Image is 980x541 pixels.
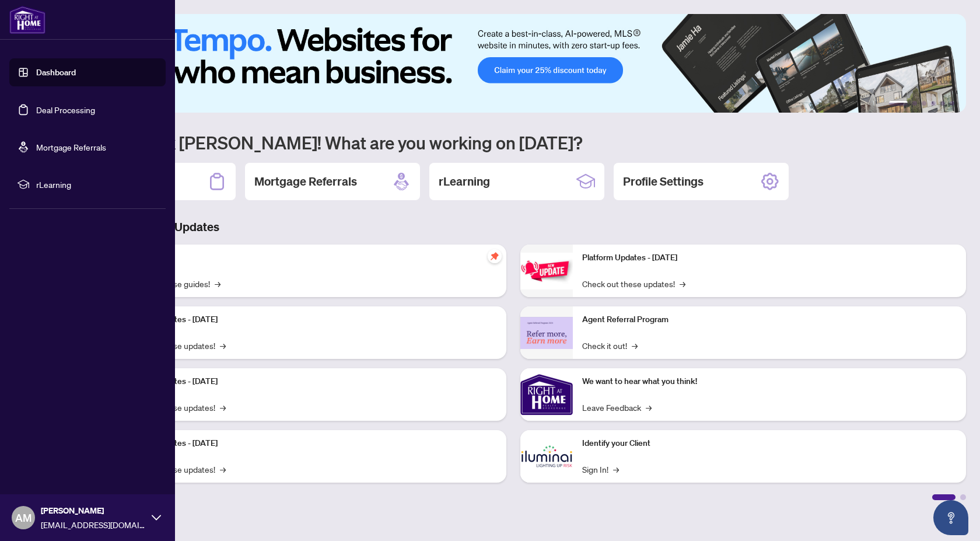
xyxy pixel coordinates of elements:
[61,131,966,153] h1: Welcome back [PERSON_NAME]! What are you working on [DATE]?
[646,401,652,414] span: →
[254,173,357,190] h2: Mortgage Referrals
[582,463,619,476] a: Sign In!→
[582,401,652,414] a: Leave Feedback→
[36,67,76,78] a: Dashboard
[36,142,106,152] a: Mortgage Referrals
[931,101,936,106] button: 4
[41,518,146,531] span: [EMAIL_ADDRESS][DOMAIN_NAME]
[36,178,157,191] span: rLearning
[623,173,703,190] h2: Profile Settings
[220,463,226,476] span: →
[613,463,619,476] span: →
[922,101,926,106] button: 3
[15,509,32,526] span: AM
[582,277,685,290] a: Check out these updates!→
[41,504,146,517] span: [PERSON_NAME]
[889,101,908,106] button: 1
[933,500,968,535] button: Open asap
[61,14,966,113] img: Slide 0
[582,437,957,450] p: Identify your Client
[123,252,497,264] p: Self-Help
[632,339,638,352] span: →
[520,317,573,349] img: Agent Referral Program
[520,368,573,421] img: We want to hear what you think!
[123,313,497,326] p: Platform Updates - [DATE]
[520,253,573,289] img: Platform Updates - June 23, 2025
[220,401,226,414] span: →
[9,6,45,34] img: logo
[940,101,945,106] button: 5
[36,104,95,115] a: Deal Processing
[220,339,226,352] span: →
[215,277,220,290] span: →
[950,101,954,106] button: 6
[582,313,957,326] p: Agent Referral Program
[439,173,490,190] h2: rLearning
[582,339,638,352] a: Check it out!→
[123,437,497,450] p: Platform Updates - [DATE]
[912,101,917,106] button: 2
[520,430,573,483] img: Identify your Client
[582,252,957,264] p: Platform Updates - [DATE]
[680,277,685,290] span: →
[582,375,957,388] p: We want to hear what you think!
[123,375,497,388] p: Platform Updates - [DATE]
[61,219,966,235] h3: Brokerage & Industry Updates
[488,249,502,263] span: pushpin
